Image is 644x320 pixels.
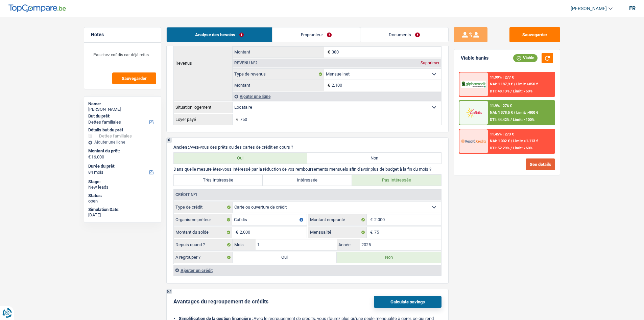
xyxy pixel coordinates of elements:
[490,82,513,86] span: NAI: 1 187,9 €
[510,146,512,150] span: /
[490,146,509,150] span: DTI: 52.29%
[88,212,157,218] div: [DATE]
[8,4,66,13] img: TopCompare Logo
[173,25,232,101] th: Revenus
[88,185,157,190] div: New leads
[461,81,486,88] img: AlphaCredit
[461,135,486,147] img: Record Credits
[513,89,532,93] span: Limit: <50%
[490,139,510,143] span: NAI: 1 002 €
[88,179,157,185] div: Stage:
[360,27,448,42] a: Documents
[233,47,324,58] label: Montant
[174,227,232,238] label: Montant du solde
[91,32,154,38] h5: Notes
[490,104,512,108] div: 11.9% | 276 €
[233,239,256,250] label: Mois
[173,265,441,275] div: Ajouter un crédit
[324,80,332,91] span: €
[174,214,232,225] label: Organisme prêteur
[337,252,441,263] label: Non
[352,175,441,186] label: Pas Intéressée
[324,47,332,58] span: €
[490,89,509,93] span: DTI: 48.13%
[513,139,538,143] span: Limit: >1.113 €
[174,239,233,250] label: Depuis quand ?
[629,5,636,12] div: fr
[233,80,324,91] label: Montant
[233,252,337,263] label: Oui
[174,193,199,197] div: Crédit nº1
[88,101,157,107] div: Name:
[256,239,337,250] input: MM
[88,148,156,154] label: Montant du prêt:
[514,82,515,86] span: /
[173,145,442,150] p: Avez-vous des prêts ou des cartes de crédit en cours ?
[513,54,538,62] div: Viable
[233,114,240,125] span: €
[173,114,232,125] th: Loyer payé
[490,110,513,115] span: NAI: 1 378,5 €
[174,202,233,213] label: Type de crédit
[88,107,157,112] div: [PERSON_NAME]
[511,139,512,143] span: /
[174,175,263,186] label: Très Intéressée
[232,227,240,238] span: €
[565,3,613,14] a: [PERSON_NAME]
[510,118,512,122] span: /
[490,118,509,122] span: DTI: 44.42%
[88,164,156,169] label: Durée du prêt:
[167,289,172,294] div: 6.1
[174,153,308,164] label: Oui
[88,198,157,204] div: open
[461,55,488,61] div: Viable banks
[174,252,233,263] label: À regrouper ?
[526,158,555,170] button: See details
[513,146,532,150] span: Limit: <60%
[516,82,538,86] span: Limit: >850 €
[122,76,147,81] span: Sauvegarder
[461,106,486,119] img: Cofidis
[513,118,534,122] span: Limit: <100%
[167,138,172,143] div: 6
[272,27,360,42] a: Emprunteur
[233,69,324,80] label: Type de revenus
[308,214,367,225] label: Montant emprunté
[516,110,538,115] span: Limit: >800 €
[263,175,352,186] label: Intéressée
[367,227,374,238] span: €
[88,113,156,119] label: But du prêt:
[337,239,360,250] label: Année
[173,145,189,150] span: Ancien :
[510,89,512,93] span: /
[490,132,514,136] div: 11.45% | 273 €
[88,154,91,160] span: €
[374,296,442,308] button: Calculate savings
[233,92,441,101] div: Ajouter une ligne
[173,167,442,172] p: Dans quelle mesure êtes-vous intéressé par la réduction de vos remboursements mensuels afin d'avo...
[360,239,441,250] input: AAAA
[419,61,441,65] div: Supprimer
[514,110,515,115] span: /
[112,72,156,84] button: Sauvegarder
[88,207,157,212] div: Simulation Date:
[173,298,268,305] div: Avantages du regroupement de crédits
[88,140,157,145] div: Ajouter une ligne
[167,27,272,42] a: Analyse des besoins
[571,6,607,12] span: [PERSON_NAME]
[509,27,560,42] button: Sauvegarder
[307,153,441,164] label: Non
[490,75,514,80] div: 11.99% | 277 €
[233,61,259,65] div: Revenu nº2
[88,193,157,198] div: Status:
[367,214,374,225] span: €
[88,127,157,133] div: Détails but du prêt
[173,102,232,113] th: Situation logement
[308,227,367,238] label: Mensualité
